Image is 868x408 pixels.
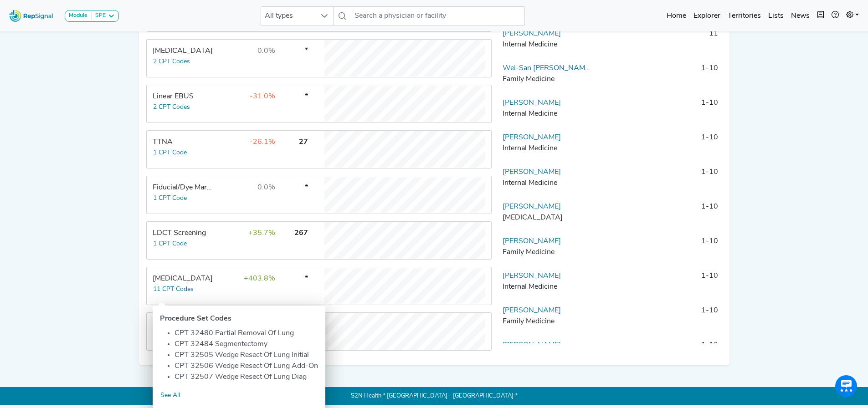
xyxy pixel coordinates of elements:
[503,342,561,349] a: [PERSON_NAME]
[503,212,591,223] div: General Surgery
[503,247,591,258] div: Family Medicine
[503,30,561,37] a: [PERSON_NAME]
[153,46,215,56] div: Transbronchial Biopsy
[813,7,828,25] button: Intel Book
[153,102,190,112] button: 2 CPT Codes
[175,339,318,350] li: CPT 32484 Segmentectomy
[294,229,308,237] span: 267
[65,10,119,22] button: ModuleSPE
[257,47,275,55] span: 0.0%
[595,270,722,298] td: 1-10
[503,65,591,72] a: Wei-San [PERSON_NAME]
[595,63,722,90] td: 1-10
[257,184,275,191] span: 0.0%
[248,229,275,237] span: +35.7%
[175,372,318,382] li: CPT 32507 Wedge Resect Of Lung Diag
[299,138,308,146] span: 27
[153,91,215,102] div: Linear EBUS
[503,108,591,119] div: Internal Medicine
[690,7,724,25] a: Explorer
[503,178,591,189] div: Internal Medicine
[503,168,561,176] a: [PERSON_NAME]
[595,28,722,56] td: 11
[351,6,525,25] input: Search a physician or facility
[503,238,561,245] a: [PERSON_NAME]
[503,74,591,85] div: Family Medicine
[503,39,591,50] div: Internal Medicine
[160,313,318,324] div: Procedure Set Codes
[595,132,722,159] td: 1-10
[503,134,561,141] a: [PERSON_NAME]
[153,228,215,239] div: LDCT Screening
[250,138,275,146] span: -26.1%
[503,99,561,107] a: [PERSON_NAME]
[595,167,722,194] td: 1-10
[663,7,690,25] a: Home
[153,137,215,148] div: TTNA
[153,56,190,67] button: 2 CPT Codes
[261,7,316,25] span: All types
[153,148,187,158] button: 1 CPT Code
[595,97,722,125] td: 1-10
[175,328,318,339] li: CPT 32480 Partial Removal Of Lung
[503,143,591,154] div: Internal Medicine
[69,13,87,18] strong: Module
[787,7,813,25] a: News
[153,193,187,204] button: 1 CPT Code
[139,387,729,405] p: S2N Health * [GEOGRAPHIC_DATA] - [GEOGRAPHIC_DATA] *
[503,316,591,327] div: Family Medicine
[503,281,591,292] div: Internal Medicine
[153,273,215,284] div: Thoracic Surgery
[765,7,787,25] a: Lists
[595,201,722,229] td: 1-10
[175,350,318,361] li: CPT 32505 Wedge Resect Of Lung Initial
[503,272,561,280] a: [PERSON_NAME]
[92,12,106,20] div: SPE
[153,182,215,193] div: Fiducial/Dye Marking
[724,7,765,25] a: Territories
[595,236,722,263] td: 1-10
[503,307,561,314] a: [PERSON_NAME]
[244,275,275,282] span: +403.8%
[175,361,318,372] li: CPT 32506 Wedge Resect Of Lung Add-On
[160,390,180,401] a: See All
[153,284,194,295] button: 11 CPT Codes
[153,239,187,249] button: 1 CPT Code
[503,203,561,210] a: [PERSON_NAME]
[595,305,722,332] td: 1-10
[595,340,722,367] td: 1-10
[250,93,275,100] span: -31.0%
